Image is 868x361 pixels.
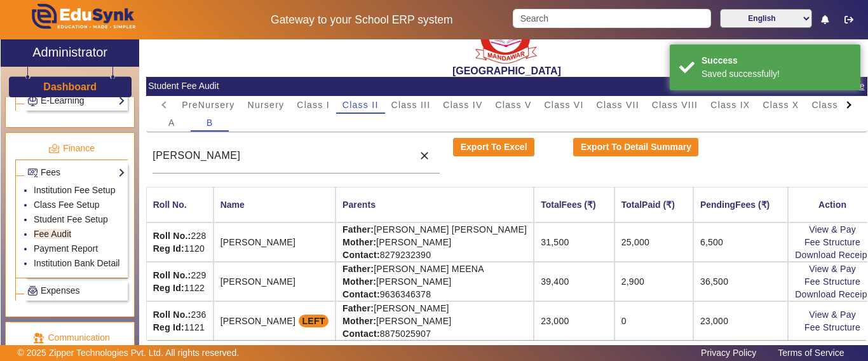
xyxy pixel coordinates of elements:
[771,344,850,361] a: Terms of Service
[146,301,214,340] td: 236 1121
[34,258,119,268] a: Institution Bank Detail
[342,316,376,326] strong: Mother:
[763,100,799,109] span: Class X
[302,316,325,326] b: LEFT
[43,81,97,93] h3: Dashboard
[15,142,128,155] p: Finance
[336,301,534,340] td: [PERSON_NAME] [PERSON_NAME] 8875025907
[693,262,788,301] td: 36,500
[41,285,79,296] span: Expenses
[804,276,860,287] a: Fee Structure
[342,329,380,339] strong: Contact:
[693,301,788,340] td: 23,000
[809,264,856,274] a: View & Pay
[614,301,693,340] td: 0
[811,100,851,109] span: Class XI
[153,310,191,320] strong: Roll No.:
[18,346,240,360] p: © 2025 Zipper Technologies Pvt. Ltd. All rights reserved.
[15,331,128,344] p: Communication
[702,67,851,81] div: Saved successfully!
[28,286,37,296] img: Payroll.png
[693,222,788,262] td: 6,500
[34,200,100,210] a: Class Fee Setup
[34,229,71,239] a: Fee Audit
[342,303,374,313] strong: Father:
[153,322,184,332] strong: Reg Id:
[34,185,115,195] a: Institution Fee Setup
[695,344,763,361] a: Privacy Policy
[32,44,107,60] h2: Administrator
[214,301,336,340] td: [PERSON_NAME]
[224,13,500,27] h5: Gateway to your School ERP system
[804,322,860,332] a: Fee Structure
[702,54,851,67] div: Success
[48,143,60,154] img: finance.png
[34,214,108,224] a: Student Fee Setup
[809,310,856,320] a: View & Pay
[513,9,710,28] input: Search
[34,243,98,254] a: Payment Report
[809,224,856,235] a: View & Pay
[33,332,44,344] img: communication.png
[804,237,860,247] a: Fee Structure
[534,301,614,340] td: 23,000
